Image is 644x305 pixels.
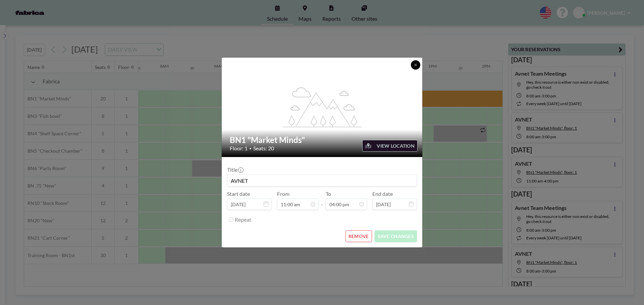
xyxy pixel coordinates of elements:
[326,190,331,197] label: To
[249,146,252,151] span: •
[372,190,393,197] label: End date
[321,193,323,208] span: -
[227,166,243,173] label: Title
[235,216,251,223] label: Repeat
[362,140,418,152] button: VIEW LOCATION
[277,190,289,197] label: From
[230,145,248,152] span: Floor: 1
[375,230,417,242] button: SAVE CHANGES
[227,190,250,197] label: Start date
[230,135,415,145] h2: BN1 "Market Minds"
[253,145,274,152] span: Seats: 20
[283,87,362,127] g: flex-grow: 1.2;
[345,230,372,242] button: REMOVE
[227,175,417,186] input: (No title)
